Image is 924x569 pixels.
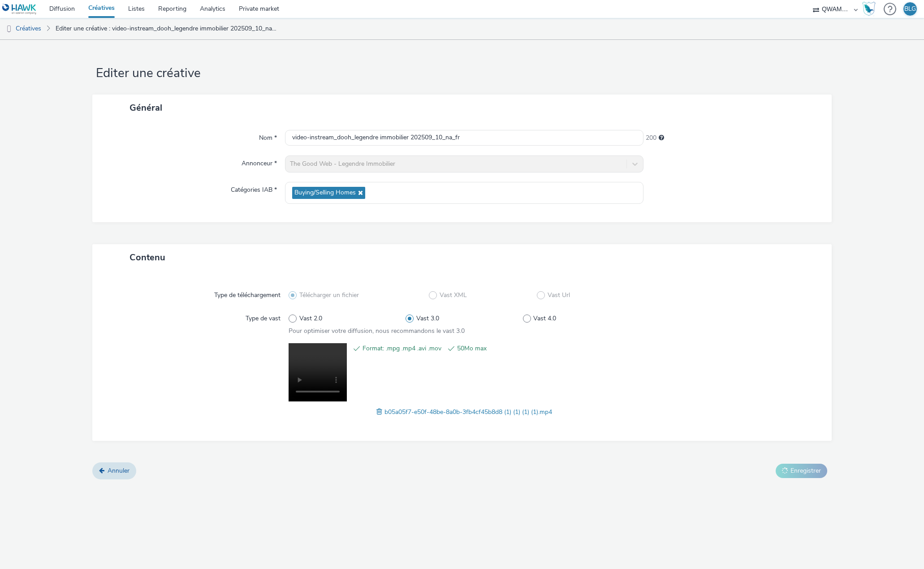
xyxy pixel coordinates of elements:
[51,18,282,39] a: Editer une créative : video-instream_dooh_legendre immobilier 202509_10_na_fr
[416,314,439,323] span: Vast 3.0
[548,291,570,300] span: Vast Url
[4,25,13,34] img: dooh
[776,464,827,478] button: Enregistrer
[130,251,165,263] span: Contenu
[294,189,356,197] span: Buying/Selling Homes
[299,314,322,323] span: Vast 2.0
[659,134,664,142] div: 255 caractères maximum
[289,327,465,335] span: Pour optimiser votre diffusion, nous recommandons le vast 3.0
[457,343,536,354] span: 50Mo max
[238,155,281,168] label: Annonceur *
[299,291,359,300] span: Télécharger un fichier
[904,2,916,16] div: BLG
[646,134,656,142] span: 200
[211,287,284,300] label: Type de téléchargement
[242,310,284,323] label: Type de vast
[533,314,556,323] span: Vast 4.0
[862,2,879,16] a: Hawk Academy
[862,2,876,16] img: Hawk Academy
[108,466,130,475] span: Annuler
[92,65,832,82] h1: Editer une créative
[384,408,552,416] span: b05a05f7-e50f-48be-8a0b-3fb4cf45b8d8 (1) (1) (1) (1).mp4
[227,182,281,194] label: Catégories IAB *
[130,102,162,114] span: Général
[790,466,821,475] span: Enregistrer
[92,462,136,479] a: Annuler
[2,4,37,15] img: undefined Logo
[363,343,441,354] span: Format: .mpg .mp4 .avi .mov
[440,291,467,300] span: Vast XML
[255,130,281,142] label: Nom *
[285,130,643,146] input: Nom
